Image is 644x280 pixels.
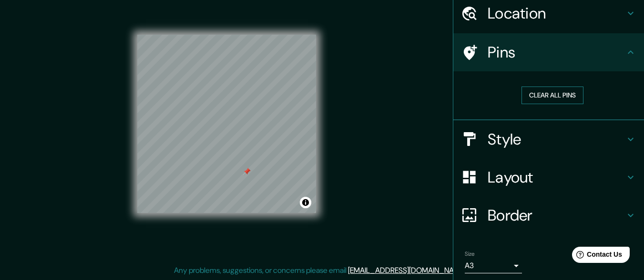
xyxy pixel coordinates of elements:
[453,158,644,196] div: Layout
[559,243,634,270] iframe: Help widget launcher
[300,197,311,208] button: Toggle attribution
[465,258,522,273] div: A3
[174,265,467,276] p: Any problems, suggestions, or concerns please email .
[453,196,644,234] div: Border
[488,168,625,187] h4: Layout
[348,265,466,275] a: [EMAIL_ADDRESS][DOMAIN_NAME]
[453,33,644,71] div: Pins
[465,250,475,258] label: Size
[488,206,625,225] h4: Border
[488,4,625,23] h4: Location
[521,87,583,104] button: Clear all pins
[453,120,644,158] div: Style
[488,43,625,62] h4: Pins
[488,130,625,149] h4: Style
[137,35,316,213] canvas: Map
